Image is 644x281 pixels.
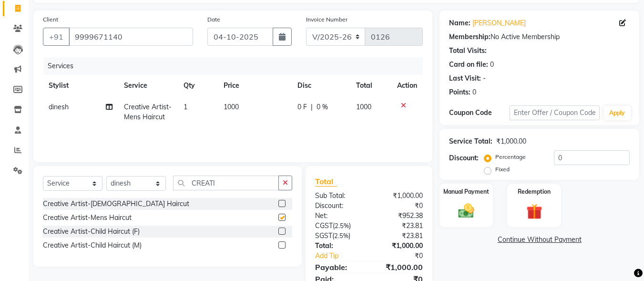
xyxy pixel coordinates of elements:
div: ₹1,000.00 [496,136,526,146]
label: Invoice Number [306,15,348,24]
span: SGST [315,231,332,240]
a: [PERSON_NAME] [472,18,526,28]
input: Search or Scan [173,176,279,190]
th: Qty [178,75,218,96]
a: Continue Without Payment [441,235,637,245]
div: Name: [449,18,470,28]
label: Client [43,15,58,24]
span: Creative Artist-Mens Haircut [124,103,172,121]
label: Redemption [518,187,551,196]
th: Disc [292,75,350,96]
img: _gift.svg [521,202,547,221]
div: Sub Total: [308,191,369,201]
div: Services [44,57,430,75]
th: Action [391,75,423,96]
div: Discount: [449,153,479,163]
input: Search by Name/Mobile/Email/Code [69,28,193,46]
span: dinesh [49,103,69,111]
div: ₹0 [379,251,430,261]
span: CGST [315,221,333,230]
div: ₹1,000.00 [369,261,430,273]
div: ( ) [308,231,369,241]
div: ₹0 [369,201,430,211]
div: Creative Artist-[DEMOGRAPHIC_DATA] Haircut [43,199,189,209]
label: Percentage [495,153,526,161]
div: Points: [449,87,470,97]
div: ₹952.38 [369,211,430,221]
div: 0 [490,60,494,70]
label: Manual Payment [443,187,489,196]
th: Stylist [43,75,118,96]
span: 0 F [297,102,307,112]
div: ₹1,000.00 [369,241,430,251]
img: _cash.svg [453,202,479,220]
div: Total: [308,241,369,251]
span: | [311,102,313,112]
div: ₹23.81 [369,221,430,231]
span: 1 [184,103,187,111]
span: Total [315,177,337,187]
div: Creative Artist-Child Haircut (M) [43,240,142,250]
button: Apply [603,106,631,120]
div: Payable: [308,261,369,273]
label: Fixed [495,165,510,174]
div: No Active Membership [449,32,630,42]
div: ( ) [308,221,369,231]
div: Creative Artist-Mens Haircut [43,213,132,223]
th: Price [218,75,292,96]
div: Card on file: [449,60,488,70]
div: Discount: [308,201,369,211]
div: Service Total: [449,136,492,146]
span: 0 % [317,102,328,112]
label: Date [207,15,220,24]
th: Total [350,75,392,96]
span: 2.5% [335,222,349,229]
a: Add Tip [308,251,379,261]
div: Net: [308,211,369,221]
div: Membership: [449,32,491,42]
button: +91 [43,28,70,46]
div: Creative Artist-Child Haircut (F) [43,227,140,237]
div: - [483,73,486,83]
input: Enter Offer / Coupon Code [510,105,600,120]
span: 2.5% [334,232,348,239]
div: ₹1,000.00 [369,191,430,201]
th: Service [118,75,178,96]
span: 1000 [356,103,371,111]
div: ₹23.81 [369,231,430,241]
span: 1000 [224,103,239,111]
div: Coupon Code [449,108,509,118]
div: 0 [472,87,476,97]
div: Total Visits: [449,46,487,56]
div: Last Visit: [449,73,481,83]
